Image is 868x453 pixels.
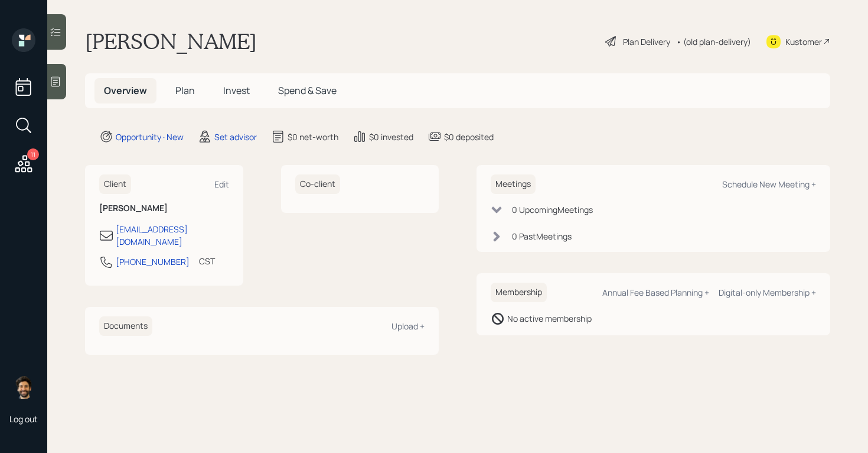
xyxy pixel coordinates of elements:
h6: Co-client [295,174,340,194]
h6: Documents [99,316,152,336]
h6: Meetings [491,174,536,194]
div: 0 Upcoming Meeting s [512,203,593,216]
div: $0 deposited [444,131,494,143]
div: 0 Past Meeting s [512,230,572,242]
h6: Membership [491,283,547,302]
div: Schedule New Meeting + [722,179,816,190]
div: Upload + [391,321,425,332]
div: No active membership [507,312,592,325]
div: $0 net-worth [288,131,338,143]
h6: Client [99,174,131,194]
h6: [PERSON_NAME] [99,203,229,213]
div: Edit [214,179,229,190]
span: Overview [104,84,147,97]
div: • (old plan-delivery) [676,35,751,48]
div: $0 invested [369,131,413,143]
span: Spend & Save [278,84,337,97]
div: [EMAIL_ADDRESS][DOMAIN_NAME] [116,223,229,248]
div: 11 [27,148,39,160]
img: eric-schwartz-headshot.png [12,376,35,399]
div: [PHONE_NUMBER] [116,255,190,268]
div: Plan Delivery [623,35,670,48]
div: Set advisor [214,131,257,143]
div: Log out [9,413,38,425]
span: Invest [223,84,250,97]
div: Annual Fee Based Planning + [602,287,709,298]
span: Plan [175,84,195,97]
div: Digital-only Membership + [719,287,816,298]
div: Opportunity · New [116,131,184,143]
h1: [PERSON_NAME] [85,28,257,54]
div: Kustomer [785,35,822,48]
div: CST [199,255,215,267]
